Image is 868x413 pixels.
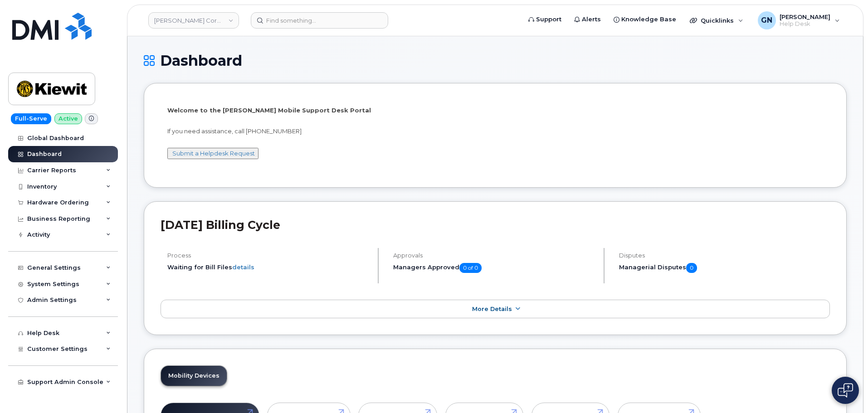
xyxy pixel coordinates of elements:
span: 0 of 0 [459,263,482,273]
p: Welcome to the [PERSON_NAME] Mobile Support Desk Portal [167,106,823,115]
h4: Disputes [619,252,830,259]
h2: [DATE] Billing Cycle [161,218,830,232]
img: Open chat [838,383,853,398]
a: Mobility Devices [161,366,227,386]
h5: Managers Approved [393,263,596,273]
h1: Dashboard [144,53,847,68]
button: Submit a Helpdesk Request [167,148,258,159]
h5: Managerial Disputes [619,263,830,273]
p: If you need assistance, call [PHONE_NUMBER] [167,127,823,136]
h4: Process [167,252,370,259]
li: Waiting for Bill Files [167,263,370,272]
span: More Details [472,306,512,312]
span: 0 [686,263,697,273]
h4: Approvals [393,252,596,259]
a: Submit a Helpdesk Request [172,150,255,157]
a: details [232,263,254,271]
